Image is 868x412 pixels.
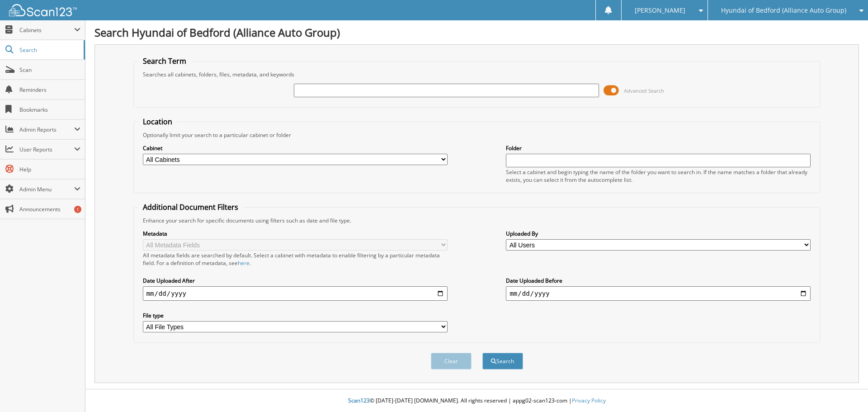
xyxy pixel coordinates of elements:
a: here [238,259,250,267]
div: 1 [74,206,81,213]
button: Search [482,353,523,369]
span: Search [19,46,79,54]
div: Select a cabinet and begin typing the name of the folder you want to search in. If the name match... [506,168,811,184]
a: Privacy Policy [572,397,606,404]
input: end [506,286,811,301]
label: Folder [506,144,811,152]
label: File type [143,312,448,319]
span: Announcements [19,205,80,213]
img: scan123-logo-white.svg [9,4,77,16]
div: All metadata fields are searched by default. Select a cabinet with metadata to enable filtering b... [143,251,448,267]
label: Metadata [143,230,448,237]
div: Searches all cabinets, folders, files, metadata, and keywords [138,71,816,78]
label: Date Uploaded Before [506,277,811,284]
span: Advanced Search [624,87,664,94]
iframe: Chat Widget [823,369,868,412]
span: Hyundai of Bedford (Alliance Auto Group) [721,8,846,13]
label: Date Uploaded After [143,277,448,284]
span: Bookmarks [19,106,80,114]
label: Cabinet [143,144,448,152]
span: Scan123 [348,397,370,404]
span: [PERSON_NAME] [635,8,685,13]
button: Clear [431,353,472,369]
h1: Search Hyundai of Bedford (Alliance Auto Group) [94,25,859,40]
span: User Reports [19,146,74,153]
span: Reminders [19,86,80,94]
span: Scan [19,66,80,74]
div: Optionally limit your search to a particular cabinet or folder [138,131,816,139]
div: © [DATE]-[DATE] [DOMAIN_NAME]. All rights reserved | appg02-scan123-com | [85,390,868,412]
span: Cabinets [19,26,74,34]
label: Uploaded By [506,230,811,237]
span: Admin Reports [19,126,74,133]
div: Enhance your search for specific documents using filters such as date and file type. [138,217,816,224]
legend: Location [138,117,177,127]
legend: Additional Document Filters [138,202,243,212]
legend: Search Term [138,56,191,66]
span: Help [19,166,80,173]
input: start [143,286,448,301]
span: Admin Menu [19,185,74,193]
